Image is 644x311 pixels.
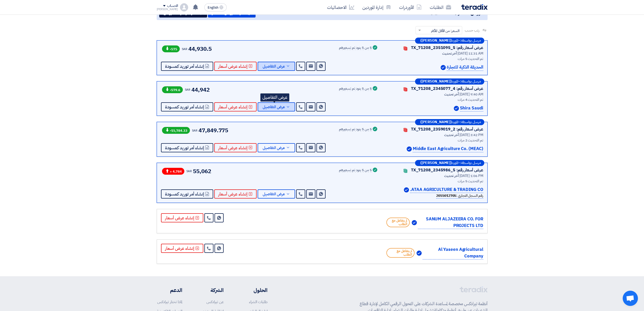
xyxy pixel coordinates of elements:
div: – [415,78,484,85]
div: 5 من 5 بنود تم تسعيرهم [339,46,372,50]
span: عرض التفاصيل [263,146,285,150]
span: عرض التفاصيل [263,105,285,109]
b: ([PERSON_NAME]) [420,161,452,165]
li: الدعم [157,286,182,294]
div: تم التحديث 5 مرات [384,178,483,184]
div: Open chat [623,291,638,306]
img: Verified Account [454,106,459,111]
b: 2055012705 [436,193,456,198]
span: أخر تحديث [442,51,457,56]
div: 5 من 5 بنود تم تسعيرهم [339,168,372,172]
div: عرض أسعار رقم: TX_71208_2345077_4 [411,86,483,92]
span: 44,942 [191,86,209,94]
div: عرض أسعار رقم: TX_71208_2359019_2 [411,126,483,132]
button: إنشاء أمر توريد كمسودة [161,143,213,152]
a: طلبات الشراء [249,299,267,305]
button: إنشاء عرض أسعار [214,143,257,152]
span: [DATE] 3:42 PM [459,132,483,138]
a: الطلبات [426,1,455,13]
button: عرض التفاصيل [258,143,295,152]
span: SAR [186,169,192,173]
a: إدارة الموردين [358,1,395,13]
img: Verified Account [412,220,417,225]
span: 47,849.775 [199,126,228,135]
span: لم يتفاعل مع الطلب [386,248,415,258]
span: [DATE] 1:06 PM [459,173,483,178]
span: -579.6 [162,86,183,93]
li: الحلول [239,286,267,294]
p: ATAA AGRICULTURE & TRADING CO. [410,186,483,193]
span: لم يتفاعل مع الطلب [386,218,410,227]
span: English [208,6,218,9]
span: مرسل بواسطة: [460,161,481,165]
div: تم التحديث 4 مرات [384,97,483,102]
span: أخر تحديث [444,92,459,97]
span: إنشاء أمر توريد كمسودة [165,105,204,109]
span: عرض التفاصيل [263,192,285,196]
div: – [415,160,484,166]
img: profile_test.png [180,3,188,11]
button: إنشاء عرض أسعار [214,62,257,71]
span: SAR [185,87,191,92]
div: الحساب [167,4,178,8]
p: Shira Saudi [460,105,483,112]
div: تم التحديث 2 مرات [384,138,483,143]
p: Al Yaseen Agricultural Company [423,246,483,259]
span: إنشاء عرض أسعار [218,105,247,109]
span: السعر: من الأقل للأكثر [431,28,459,34]
li: الشركة [197,286,224,294]
span: إنشاء عرض أسعار [218,192,247,196]
span: المورد [452,80,458,83]
img: Verified Account [441,65,446,70]
span: أخر تحديث [444,173,459,178]
div: تم التحديث 5 مرات [384,56,483,61]
b: ([PERSON_NAME]) [420,120,452,124]
button: إنشاء عرض أسعار [161,244,203,253]
span: إنشاء أمر توريد كمسودة [165,146,204,150]
img: Verified Account [404,187,409,192]
span: إنشاء أمر توريد كمسودة [165,192,204,196]
img: Verified Account [407,146,412,152]
b: ([PERSON_NAME]) [420,80,452,83]
div: – [415,119,484,125]
button: إنشاء أمر توريد كمسودة [161,189,213,199]
span: SAR [192,128,198,133]
span: + 4,784 [162,168,184,175]
button: عرض التفاصيل [258,102,295,111]
button: عرض التفاصيل [258,62,295,71]
span: إنشاء عرض أسعار [218,64,247,68]
a: عن تيرادكس [206,299,224,305]
a: لماذا تختار تيرادكس [157,299,182,305]
span: مرسل بواسطة: [460,39,481,42]
div: – [415,38,484,44]
span: [DATE] 11:31 AM [457,51,483,56]
p: Middle East Agriculture Co. (MEAC) [413,145,483,152]
span: إنشاء عرض أسعار [218,146,247,150]
span: المورد [452,39,458,42]
button: إنشاء عرض أسعار [214,102,257,111]
button: إنشاء عرض أسعار [214,189,257,199]
span: -575 [162,45,180,52]
button: إنشاء عرض أسعار [161,213,203,222]
p: الحديقة الذكية للتجارة [447,64,483,71]
img: Teradix logo [461,4,488,10]
button: English [204,3,227,11]
span: مرسل بواسطة: [460,120,481,124]
span: المورد [452,161,458,165]
img: Verified Account [417,251,422,256]
div: 5 من 5 بنود تم تسعيرهم [339,127,372,132]
button: إنشاء أمر توريد كمسودة [161,102,213,111]
b: ([PERSON_NAME]) [420,39,452,42]
span: 44,930.5 [188,45,211,53]
div: 5 من 5 بنود تم تسعيرهم [339,87,372,91]
p: SANUM ALJAZEERA CO. FOR PROJECTS LTD [418,216,483,229]
div: عرض أسعار رقم: TX_71208_2345986_5 [411,167,483,173]
div: رقم السجل التجاري : [436,193,483,199]
div: عرض التفاصيل [260,93,289,102]
div: [PERSON_NAME] [157,8,178,11]
span: أخر تحديث [444,132,459,138]
span: مرسل بواسطة: [460,80,481,83]
span: SAR [182,47,188,51]
div: عرض أسعار رقم: TX_71208_2351095_5 [411,45,483,51]
span: المورد [452,120,458,124]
